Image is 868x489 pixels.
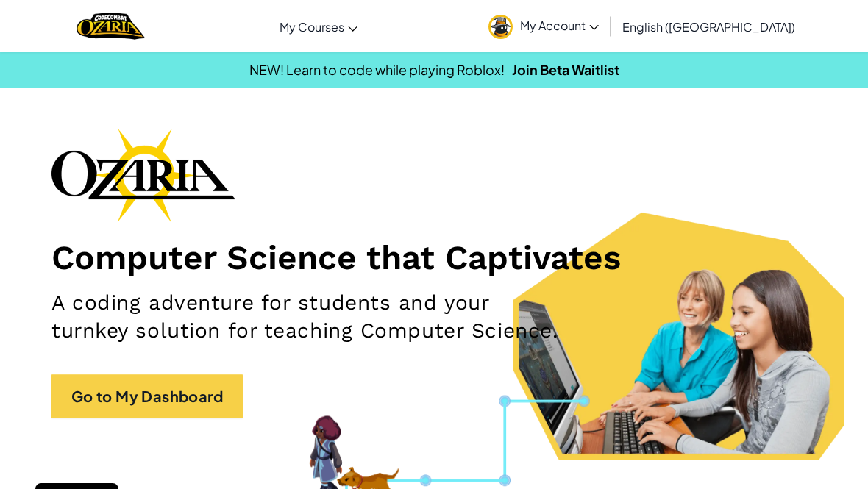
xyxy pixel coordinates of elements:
a: Go to My Dashboard [51,374,243,418]
img: avatar [488,15,513,39]
span: My Courses [280,19,344,35]
span: English ([GEOGRAPHIC_DATA]) [622,19,795,35]
span: My Account [520,18,599,33]
img: Home [77,11,145,41]
img: Ozaria branding logo [51,128,235,222]
a: Join Beta Waitlist [512,61,619,78]
a: Ozaria by CodeCombat logo [77,11,145,41]
span: NEW! Learn to code while playing Roblox! [249,61,505,78]
h1: Computer Science that Captivates [51,237,817,278]
h2: A coding adventure for students and your turnkey solution for teaching Computer Science. [51,289,564,345]
a: English ([GEOGRAPHIC_DATA]) [615,7,803,46]
a: My Courses [272,7,365,46]
a: My Account [481,3,606,49]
